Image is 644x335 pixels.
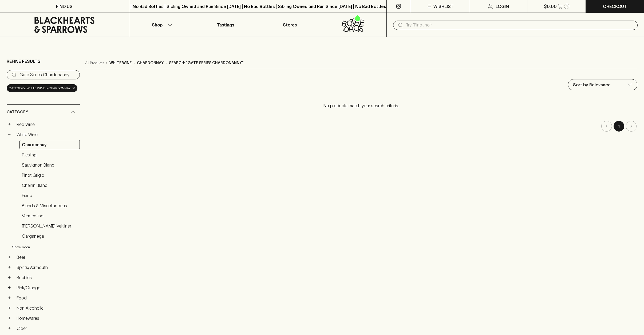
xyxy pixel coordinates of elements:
[7,275,12,280] button: +
[7,132,12,137] button: −
[258,13,322,37] a: Stores
[166,60,167,66] p: ›
[152,22,163,28] p: Shop
[7,285,12,290] button: +
[129,13,193,37] button: Shop
[85,97,637,114] p: No products match your search criteria.
[614,121,624,132] button: page 1
[7,255,12,260] button: +
[7,315,12,321] button: +
[7,58,41,64] p: Refine Results
[7,326,12,331] button: +
[19,150,80,159] a: Riesling
[19,211,80,220] a: Vermentino
[14,293,80,302] a: Food
[283,22,297,28] p: Stores
[56,3,73,10] p: FIND US
[19,171,80,180] a: Pinot Grigio
[406,21,633,29] input: Try "Pinot noir"
[85,60,104,66] a: All Products
[14,253,80,262] a: Beer
[85,121,637,132] nav: pagination navigation
[19,221,80,230] a: [PERSON_NAME] Veltliner
[14,324,80,333] a: Cider
[109,60,132,66] p: white wine
[134,60,135,66] p: ›
[19,160,80,170] a: Sauvignon Blanc
[496,3,509,10] p: Login
[14,120,80,129] a: Red Wine
[217,22,234,28] p: Tastings
[7,105,80,120] div: Category
[14,303,80,313] a: Non Alcoholic
[7,265,12,270] button: +
[14,283,80,292] a: Pink/Orange
[9,86,70,91] span: Category: white wine > chardonnay
[7,295,12,301] button: +
[568,79,637,90] div: Sort by Relevance
[7,109,28,115] span: Category
[14,263,80,272] a: Spirits/Vermouth
[72,85,75,91] span: ×
[19,71,76,79] input: Try “Pinot noir”
[7,305,12,311] button: +
[106,60,107,66] p: ›
[566,5,568,8] p: 0
[19,191,80,200] a: Fiano
[137,60,164,66] p: chardonnay
[433,3,454,10] p: Wishlist
[7,122,12,127] button: +
[19,140,80,149] a: Chardonnay
[19,181,80,190] a: Chenin Blanc
[12,242,82,253] button: Show more
[603,3,627,10] p: Checkout
[573,82,611,88] p: Sort by Relevance
[193,13,258,37] a: Tastings
[14,273,80,282] a: Bubbles
[19,232,80,241] a: Garganega
[19,201,80,210] a: Blends & Miscellaneous
[169,60,244,66] p: Search: "Gate Series Chardonanny"
[14,314,80,323] a: Homewares
[14,130,80,139] a: White Wine
[544,3,557,10] p: $0.00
